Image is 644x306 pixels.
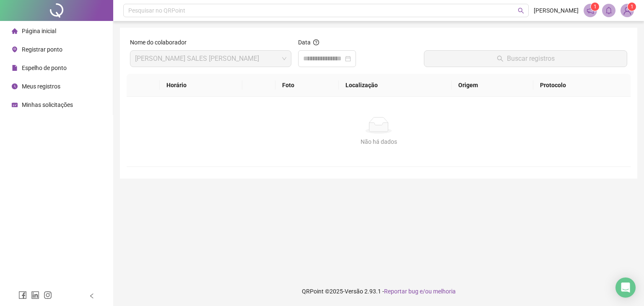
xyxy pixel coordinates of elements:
span: environment [12,47,18,52]
span: [PERSON_NAME] [534,6,579,15]
span: Meus registros [22,83,60,90]
span: facebook [18,291,27,299]
img: 58886 [621,4,634,17]
th: Localização [339,74,452,97]
span: 1 [594,4,597,10]
span: home [12,28,18,34]
span: Espelho de ponto [22,65,67,71]
button: Buscar registros [424,50,627,67]
span: Reportar bug e/ou melhoria [384,288,456,295]
th: Protocolo [533,74,631,97]
sup: 1 [591,3,599,11]
th: Origem [452,74,533,97]
span: Registrar ponto [22,46,62,53]
span: search [518,8,524,14]
div: Não há dados [137,137,621,146]
span: file [12,65,18,71]
span: Minhas solicitações [22,101,73,108]
span: clock-circle [12,83,18,89]
span: instagram [44,291,52,299]
span: Data [298,39,311,46]
th: Horário [160,74,242,97]
span: Página inicial [22,28,56,34]
span: schedule [12,102,18,108]
th: Foto [275,74,339,97]
footer: QRPoint © 2025 - 2.93.1 - [113,277,644,306]
span: bell [605,7,613,14]
span: JAVAN GUIMARÃES SALES OLIVEIRA [135,51,286,67]
sup: Atualize o seu contato no menu Meus Dados [628,3,636,11]
span: linkedin [31,291,39,299]
span: notification [587,7,594,14]
span: Versão [345,288,363,295]
span: 1 [631,4,634,10]
span: left [89,293,95,299]
div: Open Intercom Messenger [615,277,636,298]
span: question-circle [313,39,319,45]
label: Nome do colaborador [130,38,192,47]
